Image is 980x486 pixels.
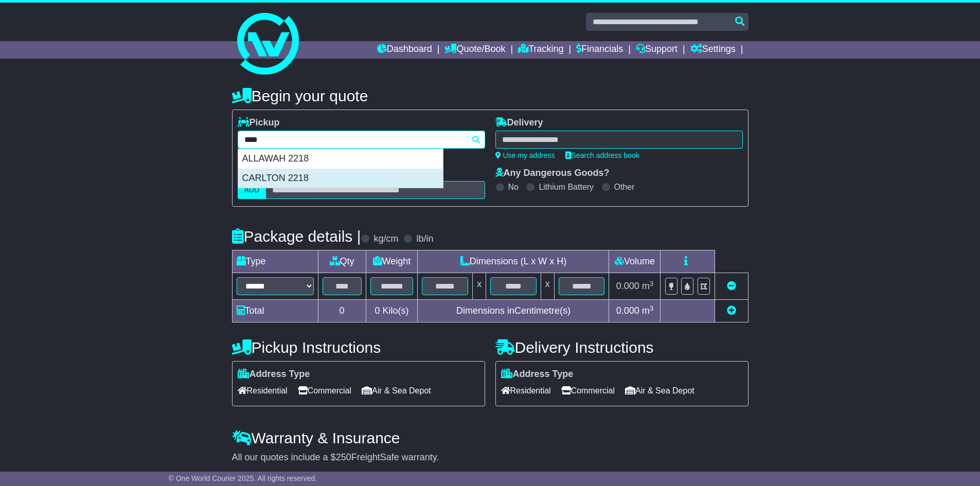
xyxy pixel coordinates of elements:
a: Tracking [518,41,563,59]
label: Other [614,182,635,192]
td: Type [232,250,318,273]
label: AUD [238,181,266,199]
h4: Pickup Instructions [232,339,485,356]
span: m [642,305,654,316]
td: Weight [366,250,418,273]
typeahead: Please provide city [238,131,485,149]
a: Add new item [727,305,736,316]
span: Commercial [561,383,615,399]
label: Address Type [501,369,574,380]
td: Total [232,300,318,322]
td: x [541,273,554,300]
a: Quote/Book [444,41,505,59]
a: Remove this item [727,281,736,291]
span: Residential [238,383,288,399]
label: lb/in [416,233,433,245]
h4: Package details | [232,228,361,245]
h4: Warranty & Insurance [232,429,749,446]
label: Pickup [238,117,280,129]
span: Air & Sea Depot [362,383,431,399]
td: Dimensions in Centimetre(s) [418,300,609,322]
span: 0 [375,305,380,316]
sup: 3 [650,304,654,312]
label: Any Dangerous Goods? [495,168,610,179]
label: kg/cm [373,233,398,245]
a: Financials [576,41,623,59]
a: Search address book [565,151,639,159]
td: Volume [609,250,661,273]
label: Address Type [238,369,310,380]
a: Use my address [495,151,555,159]
a: Support [636,41,678,59]
div: All our quotes include a $ FreightSafe warranty. [232,452,749,463]
span: 250 [336,452,351,462]
span: Commercial [298,383,351,399]
td: Kilo(s) [366,300,418,322]
div: CARLTON 2218 [238,169,443,188]
span: © One World Courier 2025. All rights reserved. [169,474,317,482]
label: Delivery [495,117,543,129]
a: Settings [690,41,736,59]
span: 0.000 [616,305,639,316]
a: Dashboard [377,41,432,59]
span: Air & Sea Depot [625,383,694,399]
div: ALLAWAH 2218 [238,149,443,169]
label: No [508,182,519,192]
td: 0 [318,300,366,322]
label: Lithium Battery [539,182,594,192]
h4: Delivery Instructions [495,339,749,356]
sup: 3 [650,280,654,287]
span: Residential [501,383,551,399]
h4: Begin your quote [232,87,749,104]
span: m [642,281,654,291]
td: Dimensions (L x W x H) [418,250,609,273]
td: x [473,273,486,300]
td: Qty [318,250,366,273]
span: 0.000 [616,281,639,291]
